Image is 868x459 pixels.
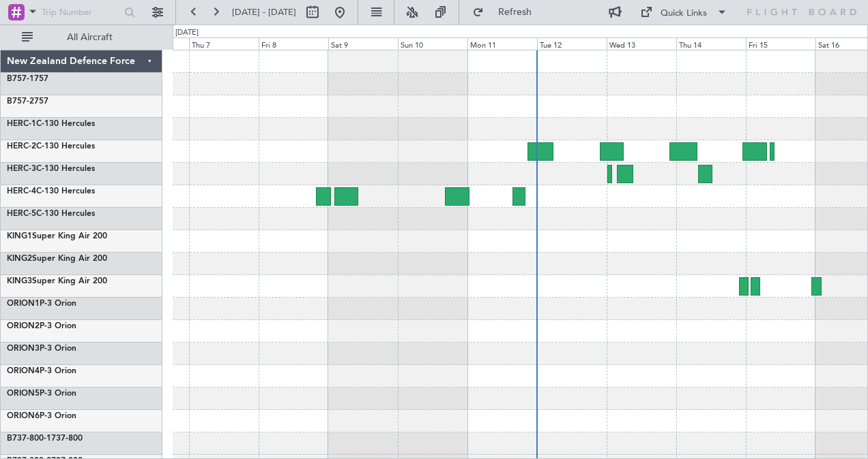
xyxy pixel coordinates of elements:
div: Sat 9 [328,37,398,50]
span: HERC-3 [7,165,36,173]
a: ORION2P-3 Orion [7,322,76,330]
span: KING2 [7,255,32,263]
span: KING3 [7,277,32,285]
span: ORION3 [7,345,40,353]
a: B757-2757 [7,97,48,106]
a: HERC-2C-130 Hercules [7,142,95,151]
a: HERC-4C-130 Hercules [7,187,95,195]
span: KING1 [7,232,32,240]
span: HERC-4 [7,187,36,195]
a: KING2Super King Air 200 [7,255,107,263]
div: Fri 15 [746,37,815,50]
span: ORION2 [7,322,40,330]
a: ORION5P-3 Orion [7,390,76,398]
span: ORION5 [7,390,40,398]
span: B757-1 [7,75,34,83]
a: HERC-1C-130 Hercules [7,120,95,128]
a: KING1Super King Air 200 [7,232,107,240]
span: HERC-2 [7,142,36,151]
button: Quick Links [633,1,734,23]
span: HERC-1 [7,120,36,128]
div: Thu 7 [189,37,259,50]
div: Fri 8 [259,37,328,50]
span: ORION1 [7,300,40,308]
a: KING3Super King Air 200 [7,277,107,285]
a: B757-1757 [7,75,48,83]
div: Sun 10 [398,37,467,50]
a: ORION4P-3 Orion [7,367,76,375]
div: Tue 12 [537,37,607,50]
span: HERC-5 [7,210,36,218]
div: [DATE] [175,27,199,39]
input: Trip Number [42,2,120,22]
span: All Aircraft [35,33,144,42]
span: ORION4 [7,367,40,375]
a: ORION1P-3 Orion [7,300,76,308]
a: HERC-5C-130 Hercules [7,210,95,218]
div: Thu 14 [676,37,746,50]
div: Mon 11 [467,37,537,50]
a: ORION3P-3 Orion [7,345,76,353]
span: B757-2 [7,97,34,106]
div: Wed 13 [607,37,676,50]
span: Refresh [487,7,544,17]
div: Quick Links [661,7,707,20]
a: HERC-3C-130 Hercules [7,165,95,173]
a: B737-800-1737-800 [7,434,83,443]
a: ORION6P-3 Orion [7,412,76,420]
button: All Aircraft [15,27,148,48]
span: B737-800-1 [7,434,51,443]
span: ORION6 [7,412,40,420]
button: Refresh [466,1,548,23]
span: [DATE] - [DATE] [232,6,296,18]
